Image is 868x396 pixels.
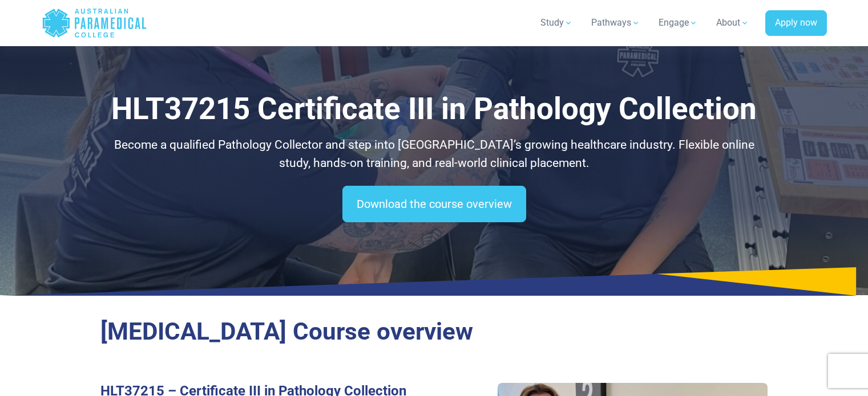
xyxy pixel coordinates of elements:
a: Pathways [584,7,647,39]
h2: [MEDICAL_DATA] Course overview [100,317,768,346]
a: Australian Paramedical College [42,5,147,42]
a: Engage [652,7,705,39]
a: Apply now [765,10,827,36]
p: Become a qualified Pathology Collector and step into [GEOGRAPHIC_DATA]’s growing healthcare indus... [100,136,768,172]
a: Study [534,7,580,39]
a: About [709,7,756,39]
h1: HLT37215 Certificate III in Pathology Collection [100,91,768,127]
a: Download the course overview [342,186,526,222]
